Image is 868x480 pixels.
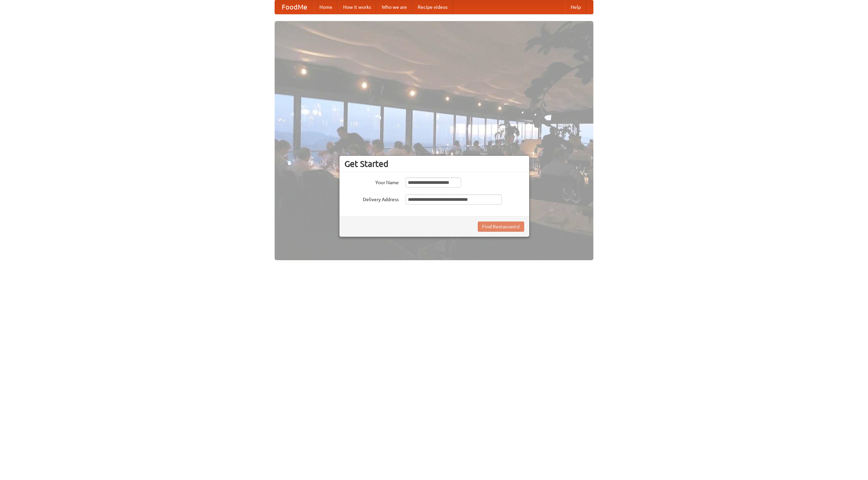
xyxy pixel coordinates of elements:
a: Help [565,0,586,14]
a: Who we are [376,0,412,14]
a: How it works [338,0,376,14]
label: Your Name [344,177,399,186]
h3: Get Started [344,159,524,169]
a: Recipe videos [412,0,453,14]
a: FoodMe [275,0,314,14]
a: Home [314,0,338,14]
button: Find Restaurants! [478,222,524,232]
label: Delivery Address [344,194,399,203]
